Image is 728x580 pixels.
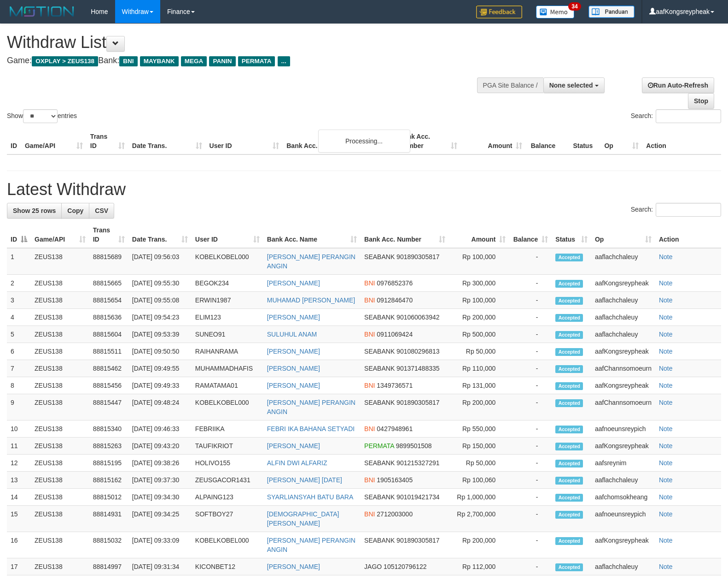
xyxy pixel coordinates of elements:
[31,532,89,558] td: ZEUS138
[449,489,510,506] td: Rp 1,000,000
[7,558,31,575] td: 17
[659,382,673,389] a: Note
[7,455,31,472] td: 12
[591,275,655,292] td: aafKongsreypheak
[364,442,394,450] span: PERMATA
[656,203,721,217] input: Search:
[476,6,522,18] img: Feedback.jpg
[267,476,342,484] a: [PERSON_NAME] [DATE]
[364,314,395,321] span: SEABANK
[31,309,89,326] td: ZEUS138
[449,275,510,292] td: Rp 300,000
[128,248,192,275] td: [DATE] 09:56:03
[89,248,128,275] td: 88815689
[377,331,413,338] span: Copy 0911069424 to clipboard
[89,275,128,292] td: 88815665
[449,248,510,275] td: Rp 100,000
[31,455,89,472] td: ZEUS138
[318,130,410,153] div: Processing...
[192,360,263,377] td: MUHAMMADHAFIS
[31,420,89,438] td: ZEUS138
[7,506,31,532] td: 15
[555,426,583,433] span: Accepted
[449,506,510,532] td: Rp 2,700,000
[555,563,583,571] span: Accepted
[192,343,263,360] td: RAIHANRAMA
[461,128,526,154] th: Amount
[509,455,552,472] td: -
[89,455,128,472] td: 88815195
[591,248,655,275] td: aaflachchaleuy
[192,377,263,394] td: RAMATAMA01
[128,506,192,532] td: [DATE] 09:34:25
[192,532,263,558] td: KOBELKOBEL000
[7,377,31,394] td: 8
[7,343,31,360] td: 6
[659,459,673,467] a: Note
[631,109,721,123] label: Search:
[192,472,263,489] td: ZEUSGACOR1431
[659,537,673,544] a: Note
[377,425,413,432] span: Copy 0427948961 to clipboard
[591,455,655,472] td: aafsreynim
[128,438,192,455] td: [DATE] 09:43:20
[396,459,439,467] span: Copy 901215327291 to clipboard
[7,5,77,18] img: MOTION_logo.png
[87,128,128,154] th: Trans ID
[591,558,655,575] td: aaflachchaleuy
[377,279,413,287] span: Copy 0976852376 to clipboard
[659,510,673,518] a: Note
[7,222,31,248] th: ID: activate to sort column descending
[283,128,395,154] th: Bank Acc. Name
[7,275,31,292] td: 2
[509,326,552,343] td: -
[7,109,77,123] label: Show entries
[509,472,552,489] td: -
[89,326,128,343] td: 88815604
[449,394,510,420] td: Rp 200,000
[659,314,673,321] a: Note
[7,56,476,65] h4: Game: Bank:
[267,331,317,338] a: SULUHUL ANAM
[659,563,673,570] a: Note
[591,394,655,420] td: aafChannsomoeurn
[364,476,375,484] span: BNI
[89,532,128,558] td: 88815032
[361,222,449,248] th: Bank Acc. Number: activate to sort column ascending
[555,382,583,390] span: Accepted
[67,207,83,214] span: Copy
[364,537,395,544] span: SEABANK
[555,254,583,261] span: Accepted
[128,222,192,248] th: Date Trans.: activate to sort column ascending
[89,420,128,438] td: 88815340
[181,56,207,66] span: MEGA
[267,425,355,432] a: FEBRI IKA BAHANA SETYADI
[192,455,263,472] td: HOLIVO155
[591,532,655,558] td: aafKongsreypheak
[526,128,569,154] th: Balance
[600,128,642,154] th: Op
[659,279,673,287] a: Note
[396,442,432,450] span: Copy 9899501508 to clipboard
[267,563,320,570] a: [PERSON_NAME]
[509,420,552,438] td: -
[32,56,98,66] span: OXPLAY > ZEUS138
[449,292,510,309] td: Rp 100,000
[192,394,263,420] td: KOBELKOBEL000
[659,425,673,432] a: Note
[555,477,583,485] span: Accepted
[377,510,413,518] span: Copy 2712003000 to clipboard
[555,460,583,468] span: Accepted
[396,493,439,501] span: Copy 901019421734 to clipboard
[569,128,600,154] th: Status
[655,222,721,248] th: Action
[364,253,395,260] span: SEABANK
[267,493,354,501] a: SYARLIANSYAH BATU BARA
[364,493,395,501] span: SEABANK
[591,377,655,394] td: aafKongsreypheak
[7,128,21,154] th: ID
[192,420,263,438] td: FEBRIIKA
[659,493,673,501] a: Note
[552,222,591,248] th: Status: activate to sort column ascending
[555,365,583,373] span: Accepted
